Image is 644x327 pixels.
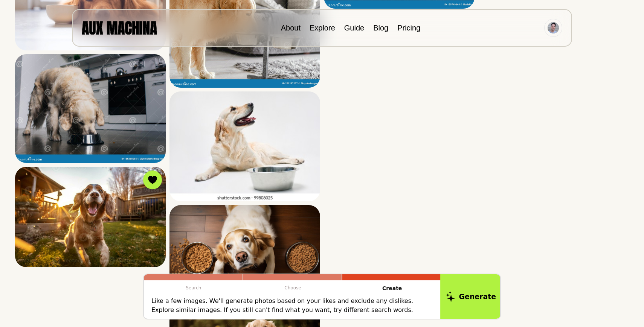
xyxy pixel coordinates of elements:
[397,24,420,32] a: Pricing
[373,24,388,32] a: Blog
[440,273,502,320] button: Generate
[82,21,157,34] img: AUX MACHINA
[15,167,166,267] img: Search result
[310,24,335,32] a: Explore
[243,280,343,295] p: Choose
[151,297,434,315] p: Like a few images. We'll generate photos based on your likes and exclude any dislikes. Explore si...
[344,24,364,32] a: Guide
[169,91,320,201] img: Search result
[169,205,320,306] img: Search result
[548,22,559,33] img: Avatar
[342,280,442,297] p: Create
[281,24,301,32] a: About
[15,54,166,163] img: Search result
[144,280,243,295] p: Search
